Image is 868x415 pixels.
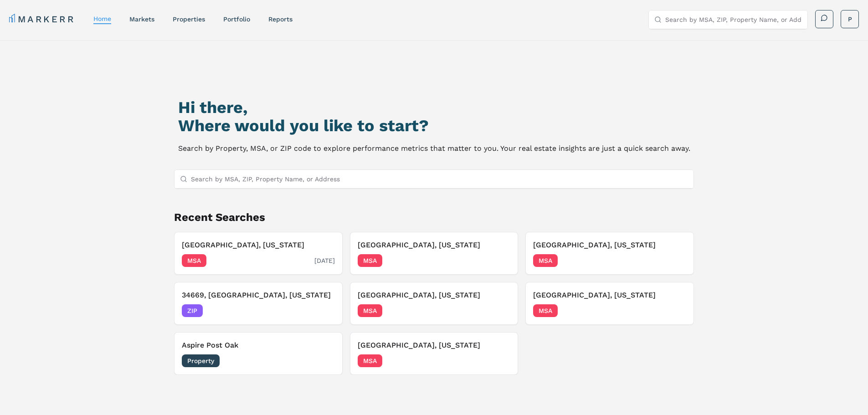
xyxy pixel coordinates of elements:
[841,10,859,28] button: P
[182,354,220,367] span: Property
[174,282,343,325] button: 34669, [GEOGRAPHIC_DATA], [US_STATE]ZIP[DATE]
[350,332,519,375] button: [GEOGRAPHIC_DATA], [US_STATE]MSA[DATE]
[533,290,686,301] h3: [GEOGRAPHIC_DATA], [US_STATE]
[358,254,382,267] span: MSA
[174,210,694,225] h2: Recent Searches
[174,332,343,375] button: Aspire Post OakProperty[DATE]
[314,256,335,265] span: [DATE]
[490,256,510,265] span: [DATE]
[9,13,75,26] a: MARKERR
[525,232,694,275] button: [GEOGRAPHIC_DATA], [US_STATE]MSA[DATE]
[191,170,688,188] input: Search by MSA, ZIP, Property Name, or Address
[358,354,382,367] span: MSA
[490,356,510,365] span: [DATE]
[666,256,686,265] span: [DATE]
[350,282,519,325] button: [GEOGRAPHIC_DATA], [US_STATE]MSA[DATE]
[490,306,510,315] span: [DATE]
[533,254,558,267] span: MSA
[665,10,802,29] input: Search by MSA, ZIP, Property Name, or Address
[178,98,690,117] h1: Hi there,
[182,290,335,301] h3: 34669, [GEOGRAPHIC_DATA], [US_STATE]
[314,306,335,315] span: [DATE]
[350,232,519,275] button: [GEOGRAPHIC_DATA], [US_STATE]MSA[DATE]
[182,304,203,317] span: ZIP
[129,15,154,23] a: markets
[358,304,382,317] span: MSA
[93,15,111,22] a: home
[178,117,690,135] h2: Where would you like to start?
[182,240,335,251] h3: [GEOGRAPHIC_DATA], [US_STATE]
[848,15,852,24] span: P
[525,282,694,325] button: [GEOGRAPHIC_DATA], [US_STATE]MSA[DATE]
[358,240,511,251] h3: [GEOGRAPHIC_DATA], [US_STATE]
[173,15,205,23] a: properties
[533,304,558,317] span: MSA
[174,232,343,275] button: [GEOGRAPHIC_DATA], [US_STATE]MSA[DATE]
[223,15,250,23] a: Portfolio
[358,340,511,351] h3: [GEOGRAPHIC_DATA], [US_STATE]
[182,340,335,351] h3: Aspire Post Oak
[178,142,690,155] p: Search by Property, MSA, or ZIP code to explore performance metrics that matter to you. Your real...
[666,306,686,315] span: [DATE]
[533,240,686,251] h3: [GEOGRAPHIC_DATA], [US_STATE]
[268,15,293,23] a: reports
[314,356,335,365] span: [DATE]
[358,290,511,301] h3: [GEOGRAPHIC_DATA], [US_STATE]
[182,254,206,267] span: MSA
